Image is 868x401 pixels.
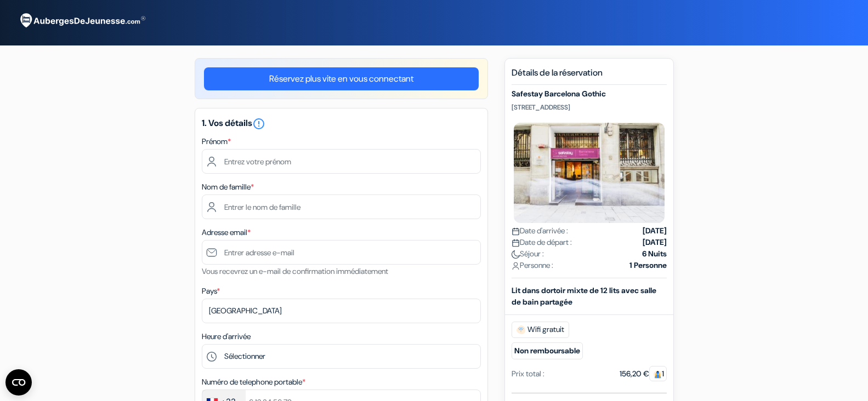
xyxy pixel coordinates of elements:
label: Heure d'arrivée [202,331,251,342]
label: Adresse email [202,227,251,238]
h5: Safestay Barcelona Gothic [512,89,667,99]
label: Pays [202,285,220,297]
p: [STREET_ADDRESS] [512,103,667,112]
a: Réservez plus vite en vous connectant [204,67,479,90]
div: 156,20 € [620,368,667,380]
label: Numéro de telephone portable [202,376,305,388]
span: Date d'arrivée : [512,225,568,237]
label: Prénom [202,136,231,147]
img: free_wifi.svg [517,325,525,334]
h5: 1. Vos détails [202,117,481,130]
strong: [DATE] [643,237,667,248]
i: error_outline [252,117,265,130]
span: Date de départ : [512,237,572,248]
button: CMP-Widget öffnen [5,369,32,396]
strong: 1 Personne [629,260,667,271]
img: user_icon.svg [512,262,520,270]
small: Vous recevrez un e-mail de confirmation immédiatement [202,266,388,276]
small: Non remboursable [512,342,583,359]
div: Prix total : [512,368,544,380]
label: Nom de famille [202,181,254,193]
strong: 6 Nuits [642,248,667,260]
input: Entrez votre prénom [202,149,481,174]
img: guest.svg [654,370,662,379]
a: error_outline [252,117,265,129]
strong: [DATE] [643,225,667,237]
span: Personne : [512,260,553,271]
span: Séjour : [512,248,544,260]
b: Lit dans dortoir mixte de 12 lits avec salle de bain partagée [512,285,656,307]
input: Entrer le nom de famille [202,194,481,219]
input: Entrer adresse e-mail [202,240,481,265]
span: 1 [649,366,667,381]
h5: Détails de la réservation [512,67,667,85]
img: calendar.svg [512,239,520,247]
img: AubergesDeJeunesse.com [13,6,150,36]
img: moon.svg [512,250,520,259]
img: calendar.svg [512,227,520,236]
span: Wifi gratuit [512,322,569,338]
